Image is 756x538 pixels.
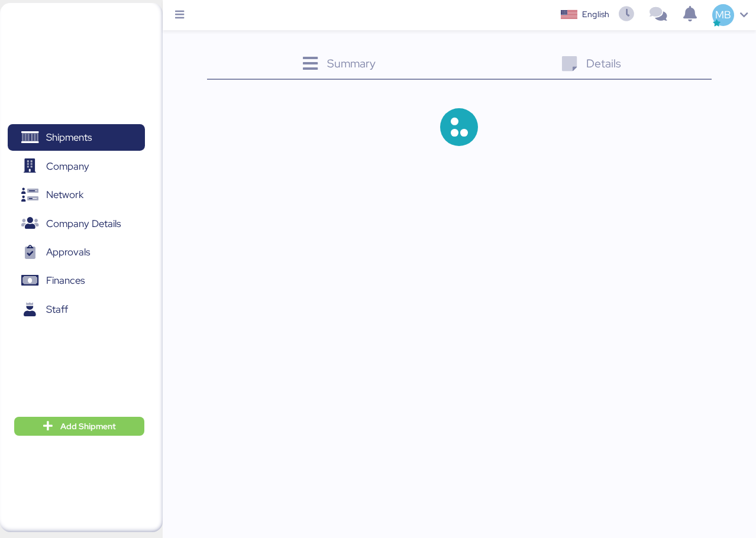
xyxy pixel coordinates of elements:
span: Summary [327,56,376,71]
a: Network [8,182,145,209]
button: Add Shipment [14,417,144,436]
a: Staff [8,296,145,323]
span: Company [46,158,89,175]
span: Finances [46,272,85,289]
span: Company Details [46,215,121,232]
span: MB [715,7,731,22]
span: Shipments [46,129,92,146]
a: Shipments [8,124,145,151]
a: Company Details [8,210,145,237]
a: Finances [8,267,145,294]
div: English [582,8,609,21]
span: Approvals [46,244,90,261]
span: Add Shipment [60,419,116,433]
span: Details [586,56,621,71]
a: Approvals [8,239,145,266]
span: Staff [46,301,68,318]
a: Company [8,153,145,180]
span: Network [46,186,83,203]
button: Menu [170,5,190,25]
